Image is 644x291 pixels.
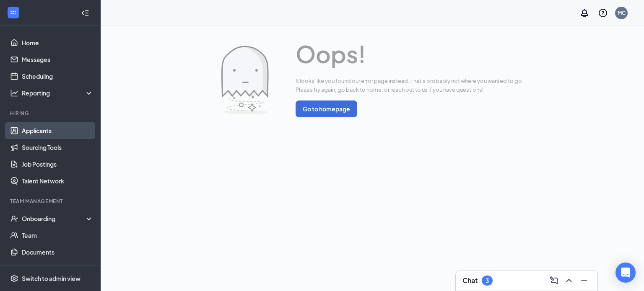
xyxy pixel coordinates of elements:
[22,274,80,283] div: Switch to admin view
[10,274,18,283] svg: Settings
[22,89,94,97] div: Reporting
[618,9,626,16] div: MC
[22,122,93,139] a: Applicants
[10,214,18,223] svg: UserCheck
[22,156,93,173] a: Job Postings
[547,274,561,287] button: ComposeMessage
[549,276,559,286] svg: ComposeMessage
[81,9,89,17] svg: Collapse
[296,77,524,94] span: It looks like you found our error page instead. That's probably not where you wanted to go. Pleas...
[22,214,86,223] div: Onboarding
[579,276,589,286] svg: Minimize
[22,34,93,51] a: Home
[22,68,93,85] a: Scheduling
[598,8,608,18] svg: QuestionInfo
[462,276,478,285] h3: Chat
[22,139,93,156] a: Sourcing Tools
[9,8,18,17] svg: WorkstreamLogo
[22,260,93,277] a: Surveys
[10,110,92,117] div: Hiring
[564,276,574,286] svg: ChevronUp
[615,263,636,283] div: Open Intercom Messenger
[10,198,92,205] div: Team Management
[22,244,93,260] a: Documents
[296,36,524,72] span: Oops!
[296,100,357,117] button: Go to homepage
[22,227,93,244] a: Team
[579,8,589,18] svg: Notifications
[577,274,591,287] button: Minimize
[221,46,269,114] img: Error
[10,89,18,97] svg: Analysis
[486,277,489,284] div: 3
[562,274,576,287] button: ChevronUp
[22,51,93,68] a: Messages
[22,173,93,189] a: Talent Network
